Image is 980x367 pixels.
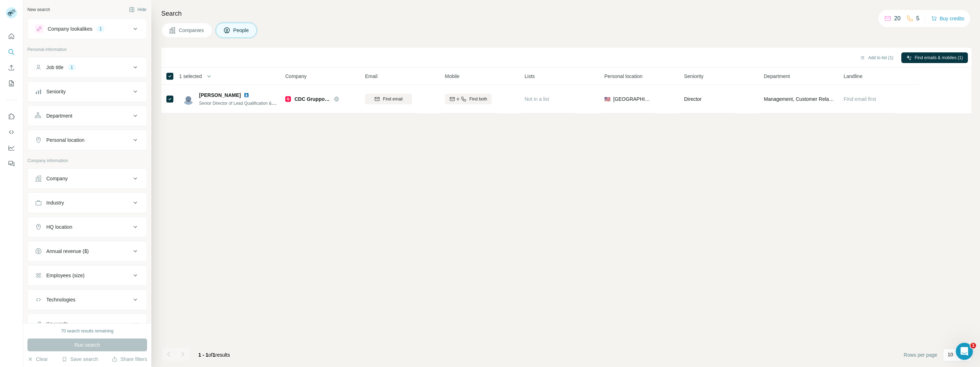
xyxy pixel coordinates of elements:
[844,73,862,80] span: Landline
[613,95,651,103] span: [GEOGRAPHIC_DATA]
[199,92,241,99] span: [PERSON_NAME]
[915,55,963,61] span: Find emails & mobiles (1)
[6,7,17,19] img: Avatar
[764,73,790,80] span: Department
[956,343,973,360] iframe: Intercom live chat
[48,25,92,32] div: Company lookalikes
[61,328,113,334] div: 70 search results remaining
[28,131,147,149] button: Personal location
[28,243,147,260] button: Annual revenue ($)
[124,4,151,15] button: Hide
[27,356,48,363] button: Clear
[28,170,147,187] button: Company
[46,88,66,95] div: Seniority
[6,77,17,90] button: My lists
[445,94,492,104] button: Find both
[604,95,610,103] span: 🇺🇸
[28,291,147,308] button: Technologies
[970,343,976,348] span: 1
[916,14,919,23] p: 5
[6,157,17,170] button: Feedback
[46,248,89,255] div: Annual revenue ($)
[198,352,230,358] span: results
[6,126,17,139] button: Use Surfe API
[233,27,250,34] span: People
[365,73,377,80] span: Email
[525,96,549,102] span: Not in a list
[198,352,208,358] span: 1 - 1
[97,26,105,32] div: 1
[28,59,147,76] button: Job title1
[28,83,147,100] button: Seniority
[62,356,98,363] button: Save search
[28,267,147,284] button: Employees (size)
[684,73,703,80] span: Seniority
[183,93,194,105] img: Avatar
[46,112,72,119] div: Department
[46,136,84,144] div: Personal location
[28,194,147,211] button: Industry
[844,96,876,102] span: Find email first
[6,110,17,123] button: Use Surfe on LinkedIn
[948,351,953,358] p: 10
[213,352,215,358] span: 1
[68,64,76,71] div: 1
[6,141,17,154] button: Dashboard
[179,27,205,34] span: Companies
[46,64,63,71] div: Job title
[46,296,75,303] div: Technologies
[46,223,72,231] div: HQ location
[6,46,17,58] button: Search
[46,320,68,327] div: Keywords
[208,352,213,358] span: of
[46,272,84,279] div: Employees (size)
[894,14,901,23] p: 20
[28,315,147,332] button: Keywords
[6,30,17,43] button: Quick start
[604,73,642,80] span: Personal location
[904,351,937,358] span: Rows per page
[28,218,147,236] button: HQ location
[855,52,898,63] button: Add to list (1)
[27,46,147,53] p: Personal information
[161,9,971,19] h4: Search
[469,96,487,102] span: Find both
[285,96,291,102] img: Logo of CDC Gruppo Affidea
[27,6,50,13] div: New search
[684,96,702,102] span: Director
[27,157,147,164] p: Company information
[112,356,147,363] button: Share filters
[179,73,202,80] span: 1 selected
[6,61,17,74] button: Enrich CSV
[46,175,68,182] div: Company
[244,92,249,98] img: LinkedIn logo
[199,100,306,106] span: Senior Director of Lead Qualification & Client Acquisition
[365,94,412,104] button: Find email
[28,107,147,124] button: Department
[383,96,402,102] span: Find email
[764,95,835,103] span: Management, Customer Relations
[294,95,330,103] span: CDC Gruppo Affidea
[525,73,535,80] span: Lists
[901,52,968,63] button: Find emails & mobiles (1)
[46,199,64,206] div: Industry
[931,14,964,24] button: Buy credits
[28,20,147,37] button: Company lookalikes1
[285,73,307,80] span: Company
[445,73,459,80] span: Mobile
